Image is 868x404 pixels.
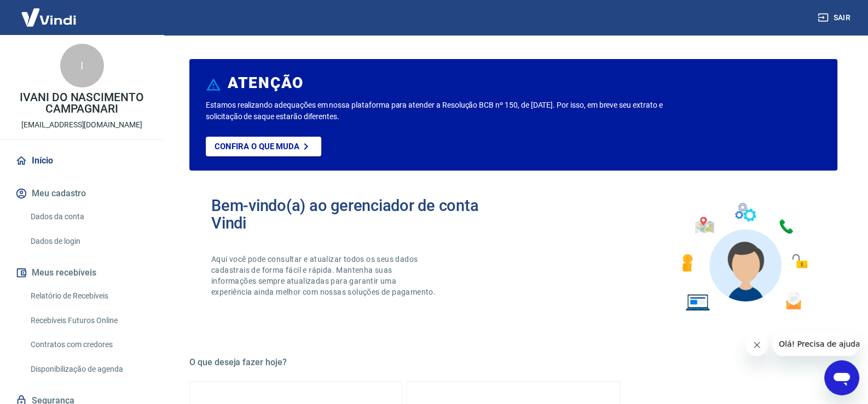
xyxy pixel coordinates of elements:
[26,358,151,380] a: Disponibilização de agenda
[13,1,84,34] img: Vindi
[13,181,151,206] button: Meu cadastro
[13,261,151,285] button: Meus recebíveis
[13,149,151,173] a: Início
[9,92,155,115] p: IVANI DO NASCIMENTO CAMPAGNARI
[26,309,151,332] a: Recebíveis Futuros Online
[746,334,768,356] iframe: Fechar mensagem
[60,44,104,87] div: I
[26,285,151,307] a: Relatório de Recebíveis
[21,119,142,131] p: [EMAIL_ADDRESS][DOMAIN_NAME]
[211,254,438,297] p: Aqui você pode consultar e atualizar todos os seus dados cadastrais de forma fácil e rápida. Mant...
[189,357,837,368] h5: O que deseja fazer hoje?
[26,333,151,356] a: Contratos com credores
[206,137,321,156] a: Confira o que muda
[7,8,92,16] span: Olá! Precisa de ajuda?
[26,230,151,253] a: Dados de login
[26,206,151,228] a: Dados da conta
[215,142,299,151] p: Confira o que muda
[815,8,855,28] button: Sair
[228,78,304,89] h6: ATENÇÃO
[211,197,513,232] h2: Bem-vindo(a) ao gerenciador de conta Vindi
[824,360,859,395] iframe: Botão para abrir a janela de mensagens
[206,99,698,122] p: Estamos realizando adequações em nossa plataforma para atender a Resolução BCB nº 150, de [DATE]....
[672,197,815,318] img: Imagem de um avatar masculino com diversos icones exemplificando as funcionalidades do gerenciado...
[772,332,859,356] iframe: Mensagem da empresa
